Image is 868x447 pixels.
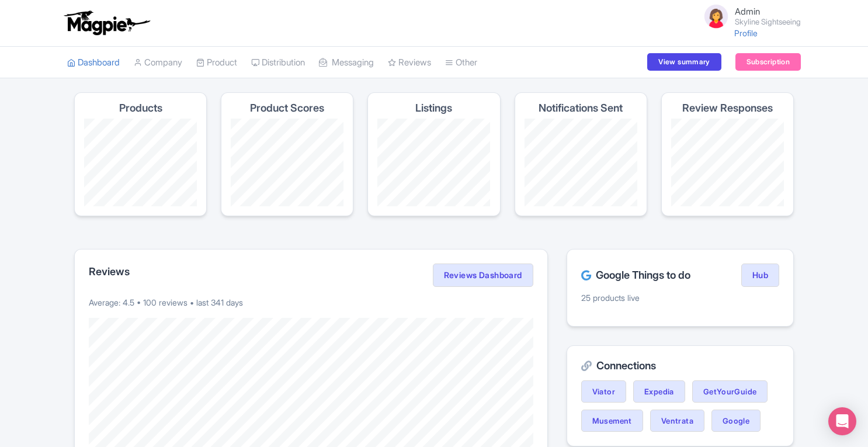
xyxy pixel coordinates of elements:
h2: Connections [581,360,779,372]
a: Hub [741,264,779,287]
a: Subscription [735,53,801,71]
a: Company [134,47,182,79]
a: Admin Skyline Sightseeing [695,2,801,30]
h4: Product Scores [250,102,324,114]
a: Reviews Dashboard [433,264,533,287]
a: Product [196,47,237,79]
a: Musement [581,410,643,432]
a: Ventrata [650,410,704,432]
div: Open Intercom Messenger [828,407,856,435]
a: Distribution [251,47,305,79]
p: Average: 4.5 • 100 reviews • last 341 days [89,296,533,309]
h4: Products [119,102,162,114]
img: avatar_key_member-9c1dde93af8b07d7383eb8b5fb890c87.png [702,2,730,30]
a: View summary [647,53,721,71]
small: Skyline Sightseeing [735,18,801,26]
a: Google [711,410,761,432]
a: Reviews [388,47,431,79]
p: 25 products live [581,292,779,304]
a: Expedia [633,380,685,403]
h4: Review Responses [682,102,773,114]
a: GetYourGuide [692,380,768,403]
a: Other [445,47,477,79]
a: Messaging [319,47,374,79]
img: logo-ab69f6fb50320c5b225c76a69d11143b.png [61,10,152,36]
h2: Google Things to do [581,269,690,281]
span: Admin [735,6,760,17]
a: Profile [734,28,758,38]
a: Dashboard [67,47,120,79]
h4: Notifications Sent [539,102,623,114]
a: Viator [581,380,626,403]
h2: Reviews [89,266,130,278]
h4: Listings [415,102,452,114]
